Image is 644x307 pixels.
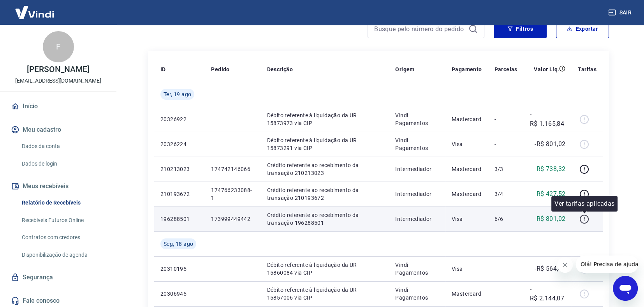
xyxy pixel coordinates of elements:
p: Débito referente à liquidação da UR 15873291 via CIP [267,136,383,152]
div: F [43,31,74,62]
button: Sair [607,5,635,20]
p: -R$ 564,40 [535,264,565,273]
p: Visa [452,140,482,148]
button: Meu cadastro [9,121,107,138]
button: Meus recebíveis [9,178,107,195]
a: Segurança [9,269,107,286]
p: Mastercard [452,190,482,198]
p: 174742146066 [211,165,254,173]
p: -R$ 801,02 [535,139,565,149]
iframe: Fechar mensagem [557,257,573,273]
p: 3/4 [494,190,517,198]
p: R$ 738,32 [537,164,566,174]
p: Intermediador [395,190,439,198]
p: - [494,290,517,298]
p: Débito referente à liquidação da UR 15873973 via CIP [267,111,383,127]
p: 196288501 [160,215,199,223]
p: Mastercard [452,115,482,123]
iframe: Mensagem da empresa [576,256,638,273]
p: 173999449442 [211,215,254,223]
p: 20310195 [160,265,199,273]
button: Exportar [556,19,609,38]
p: - [494,115,517,123]
p: Visa [452,215,482,223]
button: Filtros [494,19,547,38]
span: Olá! Precisa de ajuda? [5,5,65,12]
p: Tarifas [578,65,596,73]
p: Visa [452,265,482,273]
p: Pedido [211,65,229,73]
p: Crédito referente ao recebimento da transação 210193672 [267,186,383,202]
p: Crédito referente ao recebimento da transação 196288501 [267,211,383,227]
p: Mastercard [452,165,482,173]
p: Parcelas [494,65,517,73]
p: Mastercard [452,290,482,298]
p: [EMAIL_ADDRESS][DOMAIN_NAME] [15,77,101,85]
iframe: Botão para abrir a janela de mensagens [613,276,638,301]
p: Débito referente à liquidação da UR 15860084 via CIP [267,261,383,277]
p: Intermediador [395,215,439,223]
p: 174766233088-1 [211,186,254,202]
p: - [494,140,517,148]
p: Pagamento [452,65,482,73]
p: -R$ 1.165,84 [530,110,566,129]
span: Ter, 19 ago [164,90,191,98]
p: Descrição [267,65,293,73]
p: Vindi Pagamentos [395,136,439,152]
p: Ver tarifas aplicadas [554,199,614,208]
img: Vindi [9,0,60,24]
p: - [494,265,517,273]
p: Valor Líq. [534,65,559,73]
p: 210193672 [160,190,199,198]
p: R$ 427,52 [537,189,566,199]
p: 6/6 [494,215,517,223]
a: Recebíveis Futuros Online [19,212,107,228]
a: Contratos com credores [19,229,107,245]
p: Intermediador [395,165,439,173]
a: Relatório de Recebíveis [19,195,107,211]
p: 3/3 [494,165,517,173]
a: Início [9,98,107,115]
input: Busque pelo número do pedido [374,23,465,35]
p: Vindi Pagamentos [395,261,439,277]
p: R$ 801,02 [537,214,566,224]
p: Vindi Pagamentos [395,111,439,127]
p: ID [160,65,166,73]
a: Dados da conta [19,138,107,154]
p: Origem [395,65,414,73]
p: 20326922 [160,115,199,123]
p: 20306945 [160,290,199,298]
p: 20326224 [160,140,199,148]
a: Dados de login [19,156,107,172]
p: Débito referente à liquidação da UR 15857006 via CIP [267,286,383,302]
p: 210213023 [160,165,199,173]
p: Crédito referente ao recebimento da transação 210213023 [267,161,383,177]
p: [PERSON_NAME] [27,65,89,74]
a: Disponibilização de agenda [19,247,107,263]
p: Vindi Pagamentos [395,286,439,302]
span: Seg, 18 ago [164,240,193,248]
p: -R$ 2.144,07 [530,284,566,303]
